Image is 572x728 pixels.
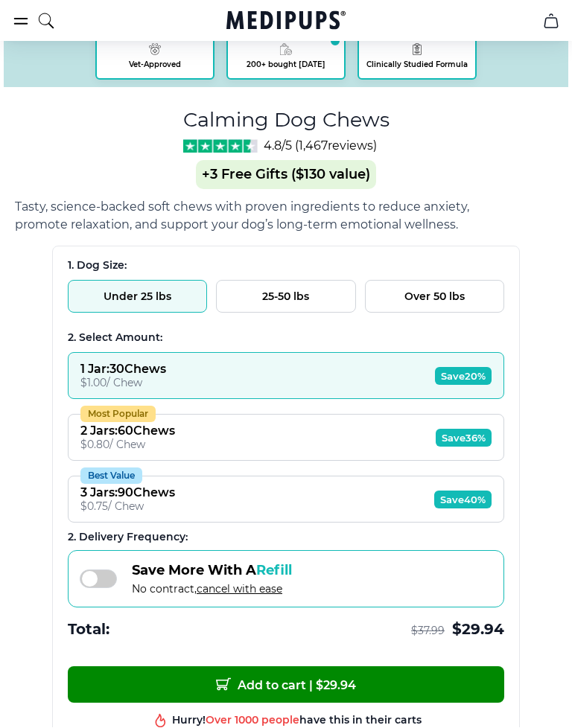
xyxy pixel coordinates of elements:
span: 4.8/5 ( 1,467 reviews) [264,139,377,153]
div: $ 1.00 / Chew [80,377,166,390]
span: promote relaxation, and support your dog’s long-term emotional wellness. [15,218,458,232]
span: $ 29.94 [452,620,504,640]
div: Most Popular [80,406,156,423]
div: 2 Jars : 60 Chews [80,424,175,438]
span: Save More With A [132,563,292,579]
div: 3 Jars : 90 Chews [80,486,175,500]
span: 2 . Delivery Frequency: [68,531,188,544]
div: $ 0.80 / Chew [80,438,175,452]
button: search [37,3,55,40]
button: Best Value3 Jars:90Chews$0.75/ ChewSave40% [68,476,504,523]
div: Hurry! have this in their carts [172,713,422,727]
span: cancel with ease [197,583,282,596]
span: Save 36% [436,430,492,447]
button: cart [533,4,569,39]
span: Refill [256,563,292,579]
span: Save 40% [434,491,492,509]
div: 1 Jar : 30 Chews [80,363,166,377]
button: Over 50 lbs [365,281,504,313]
span: No contract, [132,583,292,596]
span: Vet-Approved [129,60,181,70]
button: 1 Jar:30Chews$1.00/ ChewSave20% [68,353,504,400]
a: Medipups [226,10,346,35]
div: 2. Select Amount: [68,331,504,345]
h1: Calming Dog Chews [183,106,390,135]
div: $ 0.75 / Chew [80,500,175,514]
span: $ 37.99 [411,625,445,639]
span: +3 Free Gifts ($130 value) [196,161,376,190]
button: 25-50 lbs [216,281,355,313]
span: Clinically Studied Formula [366,60,468,70]
button: Add to cart | $29.94 [68,667,504,703]
span: Save 20% [435,368,492,386]
div: Best Value [80,468,142,485]
span: Add to cart | $ 29.94 [216,677,356,693]
button: Most Popular2 Jars:60Chews$0.80/ ChewSave36% [68,415,504,462]
img: Stars - 4.8 [183,140,258,153]
button: burger-menu [12,13,30,31]
button: Under 25 lbs [68,281,207,313]
span: Over 1000 people [206,713,299,727]
span: 200+ bought [DATE] [247,60,325,70]
div: 1. Dog Size: [68,259,504,273]
span: Tasty, science-backed soft chews with proven ingredients to reduce anxiety, [15,200,469,214]
span: Total: [68,620,109,640]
